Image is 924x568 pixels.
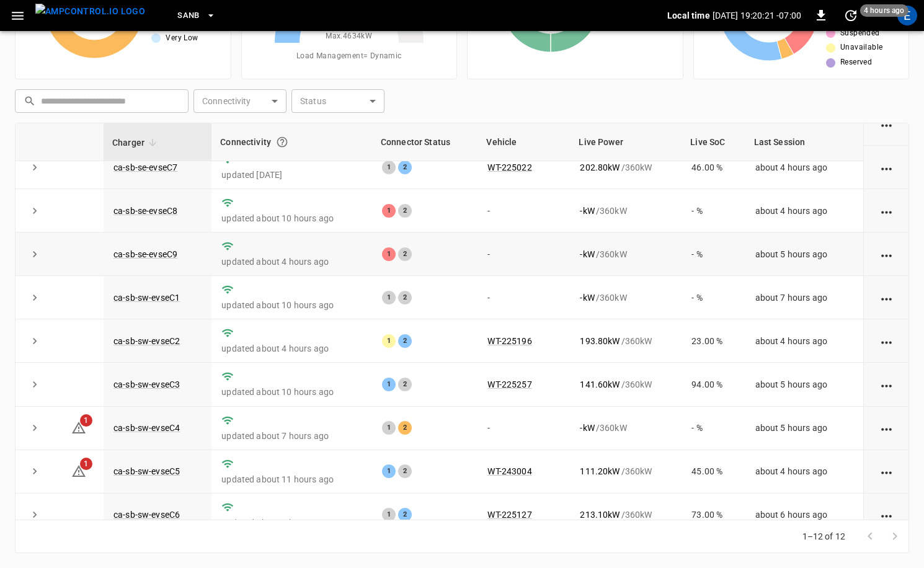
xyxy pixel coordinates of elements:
td: 94.00 % [682,363,745,406]
div: 2 [398,508,412,521]
div: action cell options [879,205,894,217]
th: Last Session [745,123,863,161]
td: 23.00 % [682,319,745,363]
span: Max. 4634 kW [326,30,372,43]
button: expand row [25,245,44,264]
div: 2 [398,334,412,348]
td: about 4 hours ago [745,319,863,363]
div: / 360 kW [580,205,672,217]
div: action cell options [879,161,894,174]
div: 1 [382,247,396,261]
th: Live SoC [682,123,745,161]
a: ca-sb-sw-evseC1 [113,293,180,303]
p: - kW [580,205,594,217]
span: 4 hours ago [860,4,908,17]
div: / 360 kW [580,161,672,174]
td: 73.00 % [682,494,745,537]
a: ca-sb-sw-evseC5 [113,466,180,476]
th: Vehicle [478,123,570,161]
td: 45.00 % [682,450,745,494]
td: - % [682,276,745,319]
td: 46.00 % [682,146,745,189]
p: updated about 7 hours ago [221,430,362,442]
div: 2 [398,291,412,304]
div: action cell options [879,118,894,130]
td: about 4 hours ago [745,189,863,233]
span: Very Low [166,32,198,45]
a: 1 [71,422,86,432]
div: 1 [382,378,396,391]
button: Connection between the charger and our software. [271,131,293,153]
a: ca-sb-sw-evseC6 [113,510,180,520]
p: updated about 4 hours ago [221,255,362,268]
span: 1 [80,458,92,470]
button: expand row [25,505,44,524]
div: / 360 kW [580,508,672,521]
div: / 360 kW [580,291,672,304]
div: / 360 kW [580,248,672,260]
button: expand row [25,202,44,220]
a: WT-243004 [487,466,531,476]
div: / 360 kW [580,422,672,434]
button: SanB [172,4,221,28]
a: 1 [71,466,86,476]
button: expand row [25,419,44,437]
div: 1 [382,464,396,478]
div: 1 [382,161,396,174]
p: updated about 4 hours ago [221,517,362,529]
span: Load Management = Dynamic [296,50,402,63]
a: WT-225127 [487,510,531,520]
p: updated about 10 hours ago [221,299,362,311]
div: 2 [398,464,412,478]
a: WT-225196 [487,336,531,346]
p: 193.80 kW [580,335,620,347]
div: action cell options [879,248,894,260]
p: 111.20 kW [580,465,620,477]
p: 141.60 kW [580,378,620,391]
div: / 360 kW [580,465,672,477]
td: - % [682,189,745,233]
div: profile-icon [897,6,917,25]
td: about 5 hours ago [745,233,863,276]
td: about 7 hours ago [745,276,863,319]
a: ca-sb-sw-evseC4 [113,423,180,433]
td: about 4 hours ago [745,450,863,494]
a: ca-sb-sw-evseC2 [113,336,180,346]
p: updated about 4 hours ago [221,342,362,355]
a: WT-225022 [487,162,531,172]
td: - % [682,233,745,276]
div: / 360 kW [580,335,672,347]
td: about 5 hours ago [745,363,863,406]
td: about 5 hours ago [745,407,863,450]
p: - kW [580,248,594,260]
div: 1 [382,204,396,218]
p: - kW [580,291,594,304]
p: updated about 10 hours ago [221,212,362,224]
div: action cell options [879,291,894,304]
div: action cell options [879,422,894,434]
button: expand row [25,288,44,307]
div: 2 [398,161,412,174]
p: 202.80 kW [580,161,620,174]
div: / 360 kW [580,378,672,391]
button: expand row [25,375,44,394]
td: about 6 hours ago [745,494,863,537]
p: [DATE] 19:20:21 -07:00 [713,9,801,22]
div: 2 [398,247,412,261]
div: 1 [382,508,396,521]
div: 1 [382,421,396,435]
a: ca-sb-se-evseC9 [113,249,177,259]
td: - % [682,407,745,450]
td: - [478,189,570,233]
div: 2 [398,204,412,218]
a: WT-225257 [487,379,531,389]
td: - [478,276,570,319]
td: - [478,407,570,450]
button: expand row [25,158,44,177]
span: Unavailable [840,42,882,54]
div: 2 [398,378,412,391]
div: 1 [382,291,396,304]
span: Suspended [840,27,880,40]
div: Connectivity [220,131,363,153]
div: 1 [382,334,396,348]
